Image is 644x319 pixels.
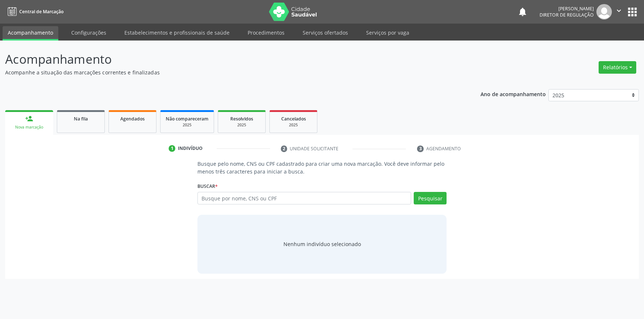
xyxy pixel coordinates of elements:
span: Não compareceram [166,116,209,122]
div: [PERSON_NAME] [540,6,594,12]
button: Pesquisar [414,192,447,204]
button:  [612,4,626,20]
img: img [596,4,612,20]
span: Cancelados [281,116,306,122]
div: 1 [169,145,175,152]
a: Serviços por vaga [361,26,414,39]
div: 2025 [166,122,209,128]
span: Agendados [120,116,145,122]
div: 2025 [275,122,312,128]
span: Na fila [74,116,88,122]
span: Central de Marcação [19,8,63,15]
input: Busque por nome, CNS ou CPF [197,192,411,204]
i:  [615,7,623,15]
a: Central de Marcação [5,6,63,18]
div: Nenhum indivíduo selecionado [283,240,361,248]
span: Diretor de regulação [540,12,594,18]
p: Busque pelo nome, CNS ou CPF cadastrado para criar uma nova marcação. Você deve informar pelo men... [197,160,447,175]
div: Nova marcação [10,125,48,130]
label: Buscar [197,180,218,192]
a: Estabelecimentos e profissionais de saúde [119,26,235,39]
div: person_add [25,115,33,123]
div: Indivíduo [178,145,203,152]
a: Configurações [66,26,111,39]
a: Procedimentos [242,26,290,39]
p: Acompanhamento [5,50,449,69]
span: Resolvidos [230,116,253,122]
button: apps [626,6,639,18]
button: notifications [517,7,528,17]
a: Acompanhamento [3,26,58,41]
p: Acompanhe a situação das marcações correntes e finalizadas [5,69,449,76]
p: Ano de acompanhamento [481,89,546,98]
div: 2025 [223,122,260,128]
a: Serviços ofertados [297,26,353,39]
button: Relatórios [599,61,636,74]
